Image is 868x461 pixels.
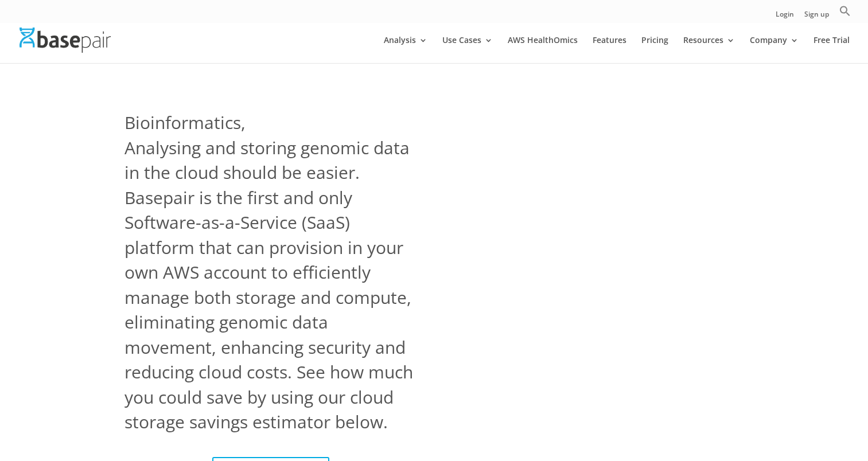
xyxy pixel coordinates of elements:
a: Login [776,11,794,23]
a: Company [750,36,799,63]
a: Features [593,36,626,63]
img: Basepair [20,28,111,52]
span: Analysing and storing genomic data in the cloud should be easier. Basepair is the first and only ... [124,135,417,435]
a: Use Cases [442,36,493,63]
svg: Search [839,5,851,17]
span: Bioinformatics, [124,110,246,135]
a: Analysis [384,36,427,63]
iframe: Basepair - NGS Analysis Simplified [451,110,744,396]
a: AWS HealthOmics [508,36,578,63]
a: Resources [683,36,735,63]
a: Search Icon Link [839,5,851,23]
a: Pricing [641,36,668,63]
a: Free Trial [813,36,850,63]
a: Sign up [804,11,829,23]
